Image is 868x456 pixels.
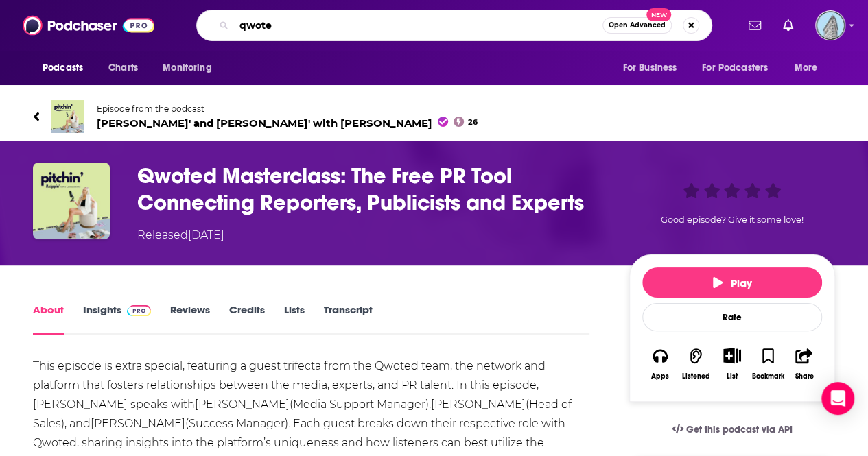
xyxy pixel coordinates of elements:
[714,339,750,389] div: Show More ButtonList
[661,413,804,446] a: Get this podcast via API
[99,55,146,81] a: Charts
[33,163,110,239] img: Qwoted Masterclass: The Free PR Tool Connecting Reporters, Publicists and Experts
[785,55,835,81] button: open menu
[91,417,185,430] a: [PERSON_NAME]
[153,55,229,81] button: open menu
[718,348,746,363] button: Show More Button
[602,17,672,34] button: Open AdvancedNew
[170,303,210,335] a: Reviews
[431,398,526,411] a: [PERSON_NAME]
[51,100,84,133] img: Pitchin' and Sippin' with Lexie Smith
[613,55,694,81] button: open menu
[795,58,818,77] span: More
[33,55,101,81] button: open menu
[642,339,678,389] button: Apps
[609,22,666,29] span: Open Advanced
[324,303,373,335] a: Transcript
[702,58,768,77] span: For Podcasters
[777,14,799,37] a: Show notifications dropdown
[686,424,793,435] span: Get this podcast via API
[97,117,478,130] span: [PERSON_NAME]' and [PERSON_NAME]' with [PERSON_NAME]
[43,58,83,77] span: Podcasts
[196,10,712,41] div: Search podcasts, credits, & more...
[646,8,671,21] span: New
[693,55,788,81] button: open menu
[727,372,738,381] div: List
[108,58,138,77] span: Charts
[661,215,804,225] span: Good episode? Give it some love!
[752,372,784,381] div: Bookmark
[815,10,845,40] button: Show profile menu
[23,12,154,38] img: Podchaser - Follow, Share and Rate Podcasts
[163,58,211,77] span: Monitoring
[127,305,151,316] img: Podchaser Pro
[743,14,766,37] a: Show notifications dropdown
[642,267,822,298] button: Play
[195,398,290,411] a: [PERSON_NAME]
[815,10,845,40] img: User Profile
[821,382,854,415] div: Open Intercom Messenger
[284,303,305,335] a: Lists
[713,276,752,289] span: Play
[786,339,822,389] button: Share
[651,372,669,381] div: Apps
[137,227,224,243] div: Released [DATE]
[33,303,64,335] a: About
[234,14,602,36] input: Search podcasts, credits, & more...
[137,163,607,216] h1: Qwoted Masterclass: The Free PR Tool Connecting Reporters, Publicists and Experts
[795,372,813,381] div: Share
[642,303,822,331] div: Rate
[468,119,478,125] span: 26
[622,58,677,77] span: For Business
[750,339,786,389] button: Bookmark
[682,372,710,381] div: Listened
[33,100,835,133] a: Pitchin' and Sippin' with Lexie SmithEpisode from the podcast[PERSON_NAME]' and [PERSON_NAME]' wi...
[83,303,151,335] a: InsightsPodchaser Pro
[229,303,265,335] a: Credits
[815,10,845,40] span: Logged in as FlatironBooks
[97,104,478,114] span: Episode from the podcast
[678,339,714,389] button: Listened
